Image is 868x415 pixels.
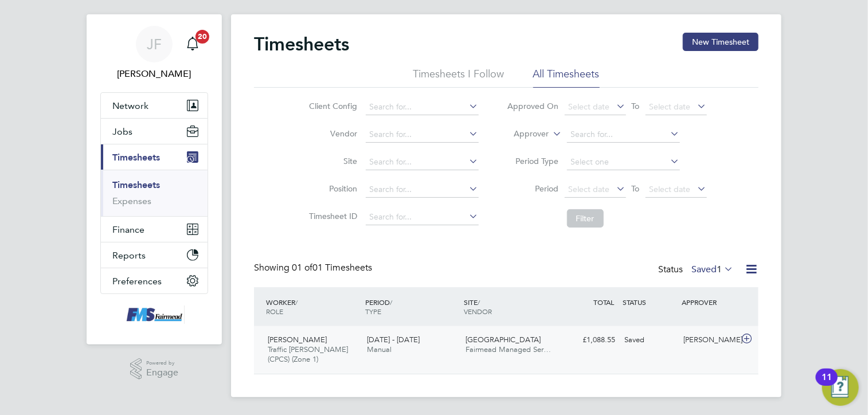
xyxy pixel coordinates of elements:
span: Joe Furzer [100,67,208,81]
span: [GEOGRAPHIC_DATA] [466,335,541,344]
span: TYPE [365,307,381,316]
span: TOTAL [593,297,614,307]
span: [PERSON_NAME] [268,335,327,344]
div: SITE [462,292,561,322]
button: Open Resource Center, 11 new notifications [822,369,859,406]
img: f-mead-logo-retina.png [124,306,185,324]
div: PERIOD [362,292,462,322]
button: Timesheets [101,144,208,170]
label: Saved [691,264,733,275]
input: Select one [567,154,680,170]
span: Reports [112,250,146,261]
span: 01 of [292,262,312,273]
a: Timesheets [112,179,160,190]
div: Status [658,262,736,278]
span: / [295,297,298,307]
span: Select date [569,101,610,112]
span: Finance [112,224,144,235]
input: Search for... [567,127,680,143]
input: Search for... [366,99,479,115]
span: ROLE [266,307,283,316]
label: Position [306,183,358,194]
a: Go to home page [100,306,208,324]
span: 20 [196,30,209,44]
span: Network [112,100,148,111]
li: Timesheets I Follow [413,67,505,88]
span: VENDOR [464,307,492,316]
input: Search for... [366,154,479,170]
div: £1,088.55 [560,331,620,350]
button: Jobs [101,119,208,144]
label: Timesheet ID [306,211,358,221]
span: Manual [367,344,392,354]
label: Period [507,183,559,194]
li: All Timesheets [533,67,600,88]
label: Approver [498,128,549,140]
h2: Timesheets [254,33,349,56]
button: New Timesheet [683,33,758,51]
div: STATUS [620,292,679,312]
div: [PERSON_NAME] [679,331,739,350]
div: 11 [822,377,832,392]
input: Search for... [366,209,479,225]
input: Search for... [366,182,479,198]
button: Filter [567,209,604,228]
input: Search for... [366,127,479,143]
button: Preferences [101,268,208,293]
span: Select date [650,101,691,112]
button: Reports [101,242,208,268]
label: Period Type [507,156,559,166]
span: Select date [569,184,610,194]
div: Saved [620,331,679,350]
label: Site [306,156,358,166]
span: Powered by [146,358,178,368]
span: Jobs [112,126,132,137]
span: Preferences [112,276,162,287]
div: APPROVER [679,292,739,312]
a: Expenses [112,195,151,206]
a: Powered byEngage [130,358,179,380]
span: Fairmead Managed Ser… [466,344,552,354]
label: Client Config [306,101,358,111]
label: Vendor [306,128,358,139]
span: 1 [717,264,722,275]
a: 20 [181,26,204,62]
span: 01 Timesheets [292,262,372,273]
span: Engage [146,368,178,378]
a: JF[PERSON_NAME] [100,26,208,81]
span: Timesheets [112,152,160,163]
span: [DATE] - [DATE] [367,335,420,344]
span: Select date [650,184,691,194]
nav: Main navigation [87,14,222,344]
div: Timesheets [101,170,208,216]
span: To [628,181,643,196]
span: / [390,297,392,307]
span: / [478,297,480,307]
span: To [628,99,643,113]
div: Showing [254,262,374,274]
button: Network [101,93,208,118]
span: JF [147,37,162,52]
span: Traffic [PERSON_NAME] (CPCS) (Zone 1) [268,344,348,364]
label: Approved On [507,101,559,111]
button: Finance [101,217,208,242]
div: WORKER [263,292,362,322]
